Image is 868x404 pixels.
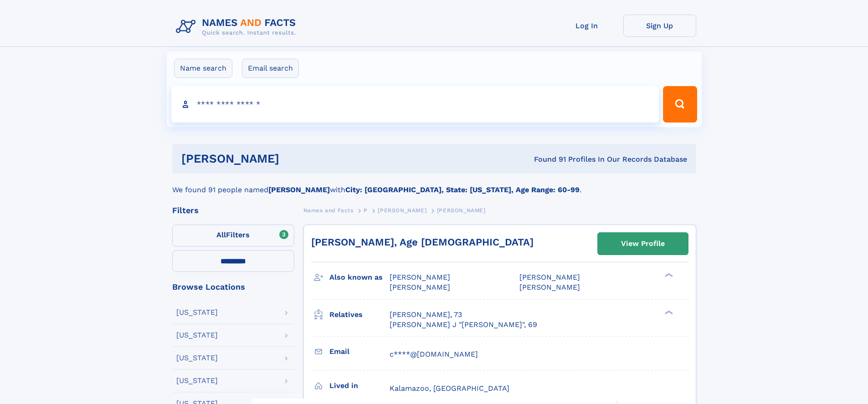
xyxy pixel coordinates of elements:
h3: Also known as [329,270,390,285]
span: [PERSON_NAME] [378,207,426,214]
span: [PERSON_NAME] [390,273,450,281]
div: Filters [172,206,294,215]
a: View Profile [598,233,688,255]
a: [PERSON_NAME], 73 [390,310,462,320]
div: Browse Locations [172,283,294,291]
div: We found 91 people named with . [172,174,696,195]
b: City: [GEOGRAPHIC_DATA], State: [US_STATE], Age Range: 60-99 [345,185,580,194]
div: Found 91 Profiles In Our Records Database [406,154,687,164]
div: [US_STATE] [176,309,218,316]
input: search input [171,86,659,123]
a: [PERSON_NAME] [378,205,426,216]
span: P [364,207,368,214]
label: Filters [172,225,294,246]
span: All [216,230,226,239]
h1: [PERSON_NAME] [181,153,407,164]
span: [PERSON_NAME] [437,207,486,214]
div: [US_STATE] [176,332,218,339]
a: Log In [550,15,623,37]
h3: Lived in [329,378,390,394]
span: [PERSON_NAME] [390,283,450,291]
a: P [364,205,368,216]
b: [PERSON_NAME] [268,185,330,194]
span: Kalamazoo, [GEOGRAPHIC_DATA] [390,384,509,393]
span: [PERSON_NAME] [519,273,580,281]
div: [US_STATE] [176,377,218,384]
label: Email search [242,59,299,78]
div: ❯ [663,309,673,315]
div: ❯ [663,272,673,278]
a: Names and Facts [303,205,354,216]
span: [PERSON_NAME] [519,283,580,291]
label: Name search [174,59,232,78]
div: [US_STATE] [176,354,218,362]
h3: Relatives [329,307,390,322]
a: [PERSON_NAME], Age [DEMOGRAPHIC_DATA] [311,236,534,248]
a: Sign Up [623,15,696,37]
div: View Profile [621,233,665,254]
a: [PERSON_NAME] J "[PERSON_NAME]", 69 [390,320,537,330]
button: Search Button [663,86,697,123]
h3: Email [329,344,390,359]
img: Logo Names and Facts [172,15,303,39]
